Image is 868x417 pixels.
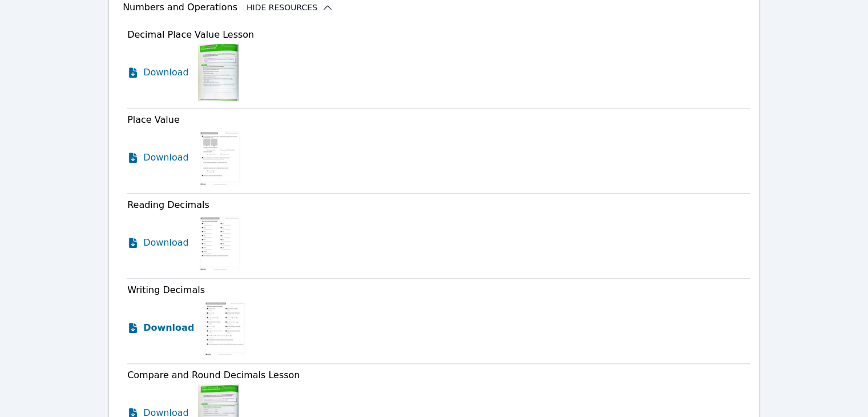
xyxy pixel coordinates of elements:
img: Decimal Place Value Lesson [198,44,239,101]
button: Hide Resources [247,2,333,13]
span: Writing Decimals [127,284,205,295]
span: Decimal Place Value Lesson [127,29,254,40]
img: Place Value [198,129,242,186]
h3: Numbers and Operations [123,1,237,14]
span: Place Value [127,114,180,125]
a: Download [127,44,189,101]
span: Download [143,151,189,165]
span: Download [143,321,194,335]
span: Download [143,236,189,250]
span: Compare and Round Decimals Lesson [127,370,300,380]
img: Reading Decimals [198,214,242,271]
a: Download [127,129,189,186]
a: Download [127,299,194,356]
span: Download [143,66,189,79]
span: Reading Decimals [127,199,209,210]
img: Writing Decimals [203,299,247,356]
a: Download [127,214,189,271]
